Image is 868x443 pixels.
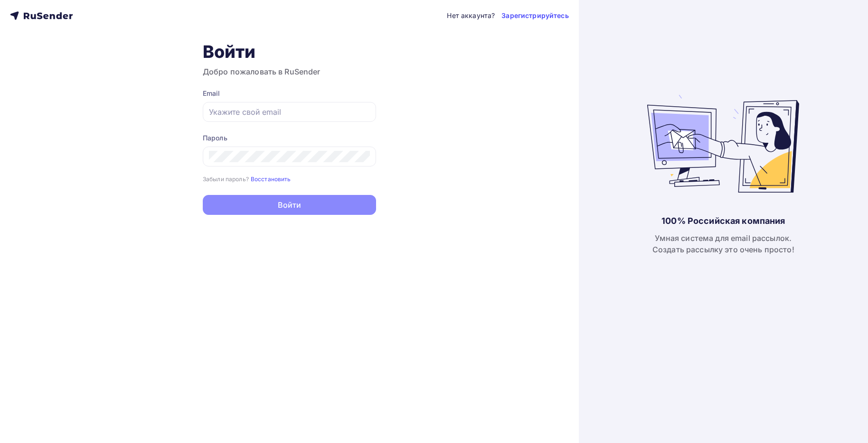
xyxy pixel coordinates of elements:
[652,232,794,255] div: Умная система для email рассылок. Создать рассылку это очень просто!
[447,11,495,20] div: Нет аккаунта?
[661,215,785,227] div: 100% Российская компания
[501,11,568,20] a: Зарегистрируйтесь
[203,89,376,98] div: Email
[203,133,376,143] div: Пароль
[251,175,291,183] a: Восстановить
[203,195,376,215] button: Войти
[203,66,376,77] h3: Добро пожаловать в RuSender
[209,106,370,118] input: Укажите свой email
[251,175,291,183] small: Восстановить
[203,175,249,183] small: Забыли пароль?
[203,41,376,62] h1: Войти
